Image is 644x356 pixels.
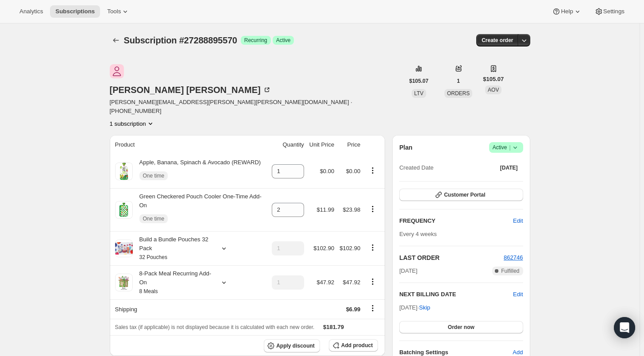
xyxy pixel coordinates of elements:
span: Tools [107,8,121,15]
span: Active [276,37,291,44]
th: Price [337,135,363,155]
div: Apple, Banana, Spinach & Avocado (REWARD) [133,158,261,185]
th: Product [110,135,269,155]
span: Subscriptions [55,8,95,15]
span: ORDERS [447,90,470,97]
h2: LAST ORDER [399,253,504,262]
button: Product actions [366,277,380,286]
button: Settings [589,5,630,18]
span: Active [493,143,520,152]
h2: FREQUENCY [399,217,513,225]
span: $0.00 [346,168,361,174]
button: Edit [513,290,523,299]
h2: Plan [399,143,413,152]
button: Skip [414,301,436,315]
span: [PERSON_NAME][EMAIL_ADDRESS][PERSON_NAME][PERSON_NAME][DOMAIN_NAME] · [PHONE_NUMBER] [110,98,404,116]
span: $181.79 [323,324,344,330]
button: Edit [508,214,528,228]
small: 8 Meals [139,288,158,294]
span: Subscription #27288895570 [124,35,237,45]
div: [PERSON_NAME] [PERSON_NAME] [110,85,271,94]
button: $105.07 [404,75,434,87]
button: Product actions [366,243,380,252]
span: AOV [488,87,499,93]
span: $0.00 [320,168,335,174]
span: $105.07 [409,77,428,85]
span: Sales tax (if applicable) is not displayed because it is calculated with each new order. [115,324,315,330]
img: product img [115,163,133,180]
span: Customer Portal [444,191,485,198]
button: Order now [399,321,523,333]
h2: NEXT BILLING DATE [399,290,513,299]
th: Quantity [269,135,307,155]
button: Product actions [366,204,380,214]
div: 8-Pack Meal Recurring Add-On [133,269,212,296]
span: Jose Vera Solis [110,64,124,78]
img: product img [116,274,131,291]
span: Skip [419,303,430,312]
span: Settings [603,8,625,15]
span: Apply discount [276,342,315,349]
span: Every 4 weeks [399,231,437,237]
button: [DATE] [495,162,523,174]
span: Help [561,8,573,15]
img: product img [116,201,131,219]
span: One time [143,172,165,179]
span: $105.07 [483,75,504,84]
button: Analytics [14,5,48,18]
button: Customer Portal [399,189,523,201]
span: Analytics [19,8,43,15]
button: Create order [476,34,518,46]
span: One time [143,215,165,222]
button: 862746 [504,253,523,262]
div: Build a Bundle Pouches 32 Pack [133,235,212,262]
span: $23.98 [343,206,360,213]
span: Add product [341,342,373,349]
span: 1 [457,77,460,85]
span: $102.90 [339,245,360,252]
a: 862746 [504,254,523,261]
span: $102.90 [313,245,334,252]
div: Open Intercom Messenger [614,317,635,338]
button: Shipping actions [366,303,380,313]
span: Order now [448,324,474,331]
span: | [509,144,510,151]
button: 1 [451,75,465,87]
span: Create order [482,37,513,44]
span: $6.99 [346,306,361,313]
button: Add product [329,339,378,352]
span: LTV [414,90,424,97]
button: Help [547,5,587,18]
button: Subscriptions [50,5,100,18]
span: Edit [513,217,523,225]
th: Unit Price [307,135,337,155]
button: Apply discount [264,339,320,352]
span: Recurring [244,37,267,44]
button: Tools [102,5,135,18]
span: $47.92 [343,279,360,286]
span: $47.92 [316,279,334,286]
span: [DATE] · [399,304,430,311]
button: Subscriptions [110,34,122,46]
span: Fulfilled [501,267,519,275]
button: Product actions [366,166,380,175]
span: [DATE] [500,164,518,171]
small: 32 Pouches [139,254,167,260]
span: Created Date [399,163,433,172]
span: [DATE] [399,267,417,275]
th: Shipping [110,299,269,319]
button: Product actions [110,119,155,128]
span: $11.99 [316,206,334,213]
div: Green Checkered Pouch Cooler One-Time Add-On [133,192,266,228]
